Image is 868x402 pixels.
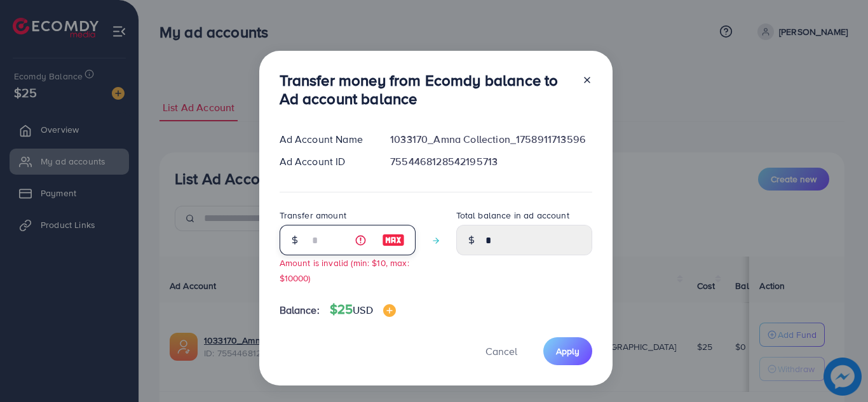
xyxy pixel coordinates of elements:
div: 1033170_Amna Collection_1758911713596 [380,132,602,147]
small: Amount is invalid (min: $10, max: $10000) [280,257,409,283]
span: Balance: [280,303,320,318]
span: Cancel [485,344,517,358]
label: Transfer amount [280,209,346,222]
div: Ad Account Name [269,132,381,147]
span: USD [353,303,372,317]
h3: Transfer money from Ecomdy balance to Ad account balance [280,71,572,108]
label: Total balance in ad account [456,209,569,222]
h4: $25 [330,302,396,318]
img: image [382,232,405,248]
span: Apply [556,345,580,358]
button: Cancel [470,337,533,365]
div: 7554468128542195713 [380,154,602,169]
img: image [383,304,396,317]
div: Ad Account ID [269,154,381,169]
button: Apply [543,337,592,365]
